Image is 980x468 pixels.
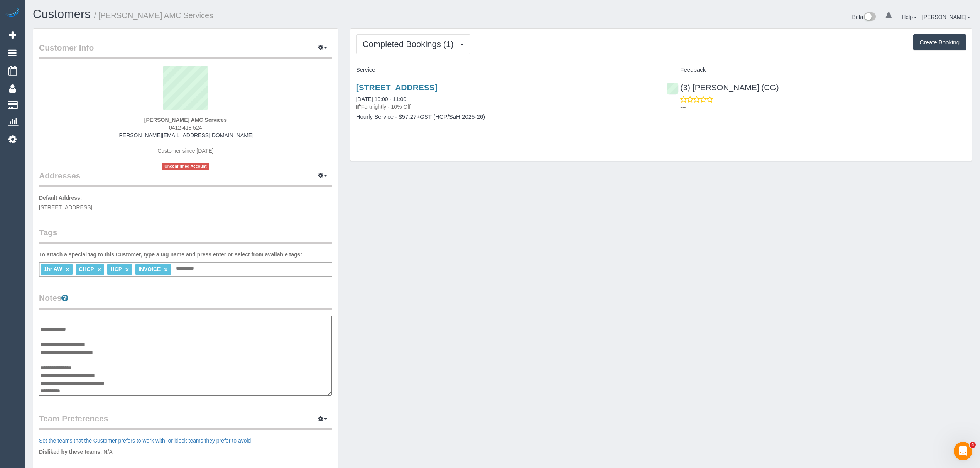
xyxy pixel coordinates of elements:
[970,442,976,448] span: 4
[680,103,966,111] p: ---
[125,266,129,273] a: ×
[356,67,656,73] h4: Service
[863,12,876,22] img: New interface
[157,148,213,154] span: Customer since [DATE]
[356,114,656,120] h4: Hourly Service - $57.27+GST (HCP/SaH 2025-26)
[44,266,62,272] span: 1hr AW
[922,14,970,20] a: [PERSON_NAME]
[913,34,966,51] button: Create Booking
[66,266,69,273] a: ×
[39,194,82,202] label: Default Address:
[39,204,92,210] span: [STREET_ADDRESS]
[356,83,438,92] a: [STREET_ADDRESS]
[5,8,20,19] img: Automaid Logo
[111,266,122,272] span: HCP
[103,449,112,455] span: N/A
[39,42,332,59] legend: Customer Info
[39,438,251,444] a: Set the teams that the Customer prefers to work with, or block teams they prefer to avoid
[139,266,161,272] span: INVOICE
[39,413,332,430] legend: Team Preferences
[356,34,470,54] button: Completed Bookings (1)
[169,125,202,131] span: 0412 418 524
[356,96,406,102] a: [DATE] 10:00 - 11:00
[363,39,458,49] span: Completed Bookings (1)
[162,163,209,170] span: Unconfirmed Account
[94,11,213,20] small: / [PERSON_NAME] AMC Services
[954,442,972,460] iframe: Intercom live chat
[39,292,332,310] legend: Notes
[852,14,876,20] a: Beta
[667,83,779,92] a: (3) [PERSON_NAME] (CG)
[902,14,917,20] a: Help
[667,67,966,73] h4: Feedback
[144,117,227,123] strong: [PERSON_NAME] AMC Services
[97,266,101,273] a: ×
[118,132,253,138] a: [PERSON_NAME][EMAIL_ADDRESS][DOMAIN_NAME]
[39,227,332,244] legend: Tags
[79,266,94,272] span: CHCP
[39,251,302,258] label: To attach a special tag to this Customer, type a tag name and press enter or select from availabl...
[164,266,167,273] a: ×
[356,103,656,111] p: Fortnightly - 10% Off
[33,7,91,21] a: Customers
[39,448,102,456] label: Disliked by these teams:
